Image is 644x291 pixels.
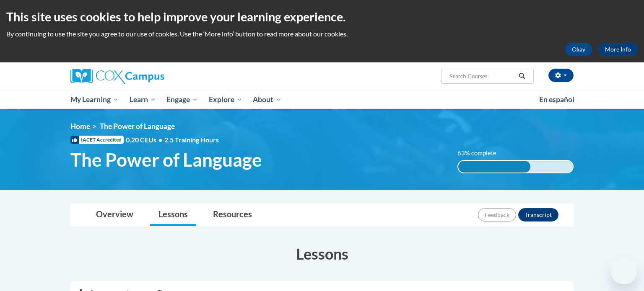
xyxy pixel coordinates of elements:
button: Feedback [478,208,516,221]
button: Okay [565,43,592,56]
div: Main menu [58,90,586,109]
span: Engage [166,95,198,105]
a: About [248,90,287,109]
a: Overview [88,204,142,226]
a: Home [70,122,90,131]
span: Learn [130,95,156,105]
a: Resources [205,204,260,226]
img: Cox Campus [70,69,164,84]
span: 2.5 Training Hours [164,136,219,144]
span: My Learning [70,95,119,105]
label: 63% complete [457,149,506,158]
p: By continuing to use the site you agree to our use of cookies. Use the ‘More info’ button to read... [6,29,638,39]
span: The Power of Language [70,149,262,171]
a: Cox Campus [70,69,230,84]
input: Search Courses [449,71,516,81]
span: The Power of Language [100,122,175,131]
button: Search [516,71,528,81]
a: En español [534,91,580,108]
h3: Lessons [70,243,574,264]
a: Learn [124,90,161,109]
div: 63% complete [458,161,530,173]
a: Engage [161,90,203,109]
span: • [158,136,162,144]
a: Explore [203,90,248,109]
span: Explore [209,95,242,105]
button: Account Settings [548,69,574,82]
a: Lessons [150,204,196,226]
iframe: Button to launch messaging window [610,258,637,284]
span: About [253,95,281,105]
h2: This site uses cookies to help improve your learning experience. [6,8,638,25]
span: En español [539,95,574,104]
span: 0.20 CEUs [126,135,164,144]
span: IACET Accredited [70,136,124,144]
a: My Learning [65,90,124,109]
button: Transcript [518,208,558,221]
a: More Info [598,43,638,56]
